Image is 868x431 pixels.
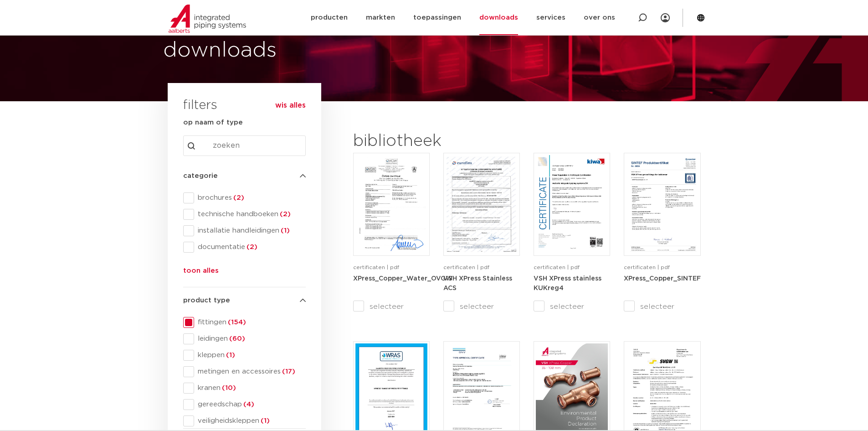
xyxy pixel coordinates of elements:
[194,243,306,252] span: documentatie
[355,155,427,254] img: XPress_Copper_Water_OVGW-pdf.jpg
[443,265,489,270] span: certificaten | pdf
[183,399,306,410] div: gereedschap(4)
[194,226,306,235] span: installatie handleidingen
[183,95,217,117] h3: filters
[183,192,306,203] div: brochures(2)
[194,384,306,393] span: kranen
[279,227,290,234] span: (1)
[278,211,291,218] span: (2)
[534,265,580,270] span: certificaten | pdf
[183,333,306,344] div: leidingen(60)
[183,242,306,253] div: documentatie(2)
[245,244,257,250] span: (2)
[259,417,270,424] span: (1)
[353,130,515,152] h2: bibliotheek
[194,400,306,409] span: gereedschap
[353,275,453,282] strong: XPress_Copper_Water_OVGW
[225,352,235,358] span: (1)
[194,367,306,376] span: metingen en accessoires
[275,101,306,110] button: wis alles
[536,155,608,254] img: KUkreg4_certificate_2409710_VSH_XPress_Stainless_15-168mm-1-pdf.jpg
[183,415,306,426] div: veiligheidskleppen(1)
[221,384,236,391] span: (10)
[624,275,701,282] strong: XPress_Copper_SINTEF
[446,155,518,254] img: VSH_XPress_RVS_ACS-1-pdf.jpg
[534,301,610,312] label: selecteer
[194,210,306,219] span: technische handboeken
[534,275,601,292] strong: VSH XPress stainless KUKreg4
[163,36,430,65] h1: downloads
[226,319,246,326] span: (154)
[183,119,243,126] strong: op naam of type
[624,265,670,270] span: certificaten | pdf
[183,383,306,394] div: kranen(10)
[194,318,306,327] span: fittingen
[353,265,399,270] span: certificaten | pdf
[228,335,245,342] span: (60)
[353,275,453,282] a: XPress_Copper_Water_OVGW
[232,194,244,201] span: (2)
[443,301,520,312] label: selecteer
[534,275,601,292] a: VSH XPress stainless KUKreg4
[624,275,701,282] a: XPress_Copper_SINTEF
[183,265,219,280] button: toon alles
[183,225,306,236] div: installatie handleidingen(1)
[183,350,306,361] div: kleppen(1)
[624,301,700,312] label: selecteer
[194,416,306,426] span: veiligheidskleppen
[443,275,512,292] a: VSH XPress Stainless ACS
[183,209,306,220] div: technische handboeken(2)
[626,155,698,254] img: XPress_Copper_SINTEF-1-pdf.jpg
[281,368,295,375] span: (17)
[443,275,512,292] strong: VSH XPress Stainless ACS
[183,317,306,328] div: fittingen(154)
[194,351,306,360] span: kleppen
[194,193,306,203] span: brochures
[183,295,306,306] h4: product type
[183,171,306,182] h4: categorie
[353,301,430,312] label: selecteer
[183,366,306,377] div: metingen en accessoires(17)
[194,334,306,343] span: leidingen
[242,401,254,408] span: (4)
